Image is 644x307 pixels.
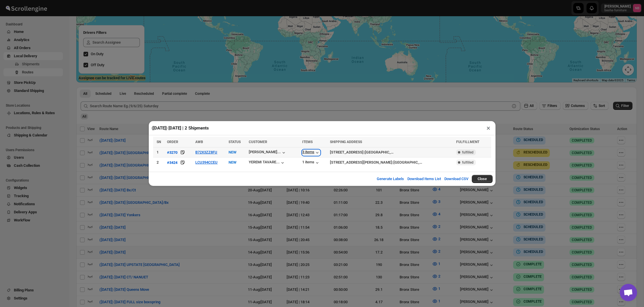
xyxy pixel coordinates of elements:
div: [GEOGRAPHIC_DATA] [394,160,424,165]
button: × [484,124,493,132]
span: NEW [229,160,236,164]
span: SHIPPING ADDRESS [330,140,362,144]
span: ITEMS [302,140,313,144]
button: YEREMI TAVARE... [249,160,285,166]
td: 1 [153,147,166,158]
button: [PERSON_NAME]... [249,150,287,156]
div: | [330,149,453,155]
div: #3270 [167,150,177,155]
h2: ([DATE]) [DATE] | 2 Shipments [152,125,209,131]
div: #3424 [167,160,177,165]
div: [STREET_ADDRESS][PERSON_NAME] [330,160,392,165]
span: SN [157,140,161,144]
button: 1 items [302,160,320,166]
button: Close [472,175,493,183]
button: Generate Labels [373,173,407,185]
div: [GEOGRAPHIC_DATA] [365,149,396,155]
span: FULFILLMENT [456,140,479,144]
span: STATUS [229,140,241,144]
button: 3 items [302,150,320,156]
span: AWB [195,140,203,144]
button: #3424 [167,160,177,165]
button: LCU394CCEU [195,160,218,164]
span: ORDER [167,140,178,144]
div: YEREMI TAVARE... [249,160,280,164]
div: | [330,160,453,165]
div: [STREET_ADDRESS] [330,149,363,155]
button: B72X3ZZ8FU [195,150,217,154]
button: Download CSV [441,173,472,185]
div: [PERSON_NAME]... [249,150,281,154]
a: Open chat [620,284,637,301]
td: 2 [153,158,166,168]
span: fulfilled [462,150,474,155]
span: CUSTOMER [249,140,267,144]
button: #3270 [167,149,177,155]
span: NEW [229,150,236,154]
span: fulfilled [462,160,474,165]
button: Download Items List [404,173,444,185]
